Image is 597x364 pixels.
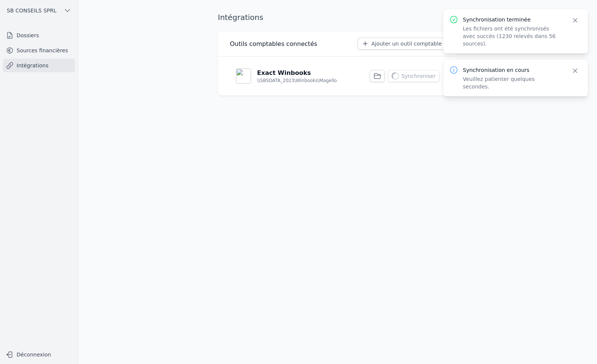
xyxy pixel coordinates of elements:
[463,25,562,47] p: Les fichiers ont été synchronisés avec succès (1230 relevés dans 56 sources).
[463,16,562,23] p: Synchronisation terminée
[3,59,75,72] a: Intégrations
[7,7,57,14] span: SB CONSEILS SPRL
[230,40,317,49] h3: Outils comptables connectés
[257,69,311,78] p: Exact Winbooks
[230,62,445,90] a: Exact Winbooks \\SBSDATA_2023\Winbooks\Magello Synchroniser
[388,70,439,82] button: Synchroniser
[3,29,75,42] a: Dossiers
[463,75,562,90] p: Veuillez patienter quelques secondes.
[3,5,75,17] button: SB CONSEILS SPRL
[358,38,445,50] button: Ajouter un outil comptable
[218,12,263,23] h1: Intégrations
[257,78,337,84] p: \\SBSDATA_2023\Winbooks\Magello
[3,349,75,361] button: Déconnexion
[463,66,562,74] p: Synchronisation en cours
[3,44,75,57] a: Sources financières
